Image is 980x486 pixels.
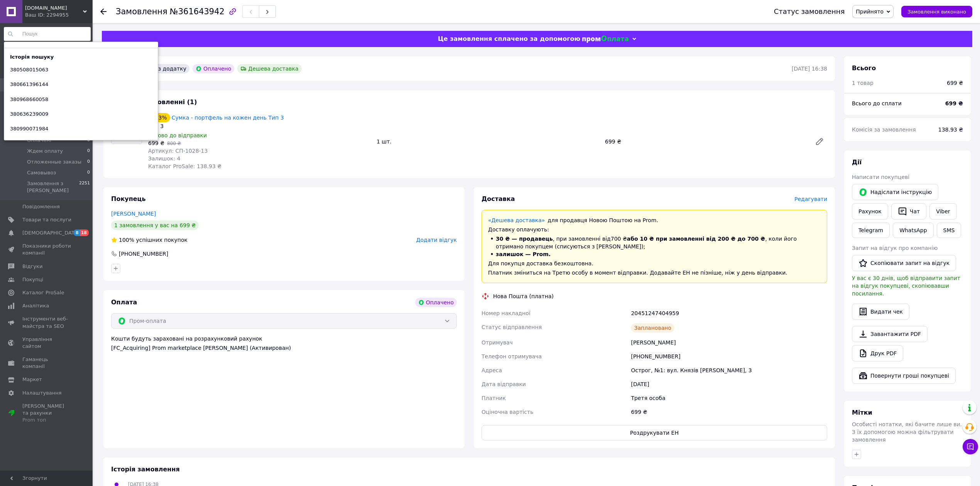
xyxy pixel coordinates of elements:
div: 1 шт. [373,136,602,147]
div: 380636239009 [4,109,54,120]
div: 20451247404959 [629,306,829,320]
div: Третя особа [629,391,829,405]
div: 1 замовлення у вас на 699 ₴ [111,221,199,230]
button: Роздрукувати ЕН [482,425,827,440]
span: Покупці [22,276,43,283]
span: Це замовлення сплачено за допомогою [438,35,580,42]
span: У вас є 30 днів, щоб відправити запит на відгук покупцеві, скопіювавши посилання. [852,275,960,297]
span: Історія замовлення [111,466,180,473]
span: 8 [74,229,80,236]
b: 699 ₴ [945,100,963,106]
span: Ждем оплату [27,148,63,155]
div: Ваш ID: 2294955 [25,12,93,19]
span: Управління сайтом [22,336,71,350]
span: Доставка [482,195,515,202]
span: Готово до відправки [148,132,207,138]
span: Всього [852,64,876,72]
div: Prom топ [22,417,71,424]
span: Замовлення з [PERSON_NAME] [27,180,79,194]
div: Для покупця доставка безкоштовна. [488,260,821,267]
div: [PERSON_NAME] [629,336,829,349]
span: Маркет [22,376,42,383]
span: Замовлення виконано [907,9,966,15]
div: Доставку оплачують: [488,226,821,233]
button: SMS [937,223,961,238]
a: WhatsApp [893,223,933,238]
button: Повернути гроші покупцеві [852,368,956,384]
span: Платник [482,395,506,401]
span: Повідомлення [22,203,60,210]
span: 138.93 ₴ [938,127,963,133]
div: 699 ₴ [602,136,809,147]
div: [FC_Acquiring] Prom marketplace [PERSON_NAME] (Активирован) [111,344,457,352]
div: [PHONE_NUMBER] [118,250,169,258]
div: Статус замовлення [774,8,845,15]
span: 30 ₴ — продавець [496,236,553,242]
span: 0 [87,169,90,176]
span: Статус відправлення [482,324,542,330]
span: залишок — Prom. [496,251,551,257]
span: 0 [87,148,90,155]
span: [DEMOGRAPHIC_DATA] [22,229,79,236]
span: Налаштування [22,390,62,397]
span: 18 [80,229,89,236]
a: Друк PDF [852,345,903,361]
div: Кошти будуть зараховані на розрахунковий рахунок [111,335,457,352]
div: Дешева доставка [237,64,301,73]
div: Тип 3 [148,122,370,130]
span: Додати відгук [416,237,457,243]
div: 380508015063 [4,64,54,75]
span: Відгуки [22,263,42,270]
span: Написати покупцеві [852,174,909,180]
span: Отложенные заказы [27,159,81,165]
div: для продавця Новою Поштою на Prom. [488,216,821,224]
button: Чат з покупцем [963,439,978,454]
span: 100% [119,237,134,243]
span: Інструменти веб-майстра та SEO [22,316,71,329]
span: Особисті нотатки, які бачите лише ви. З їх допомогою можна фільтрувати замовлення [852,421,962,443]
span: Отримувач [482,339,513,346]
div: Нова Пошта (платна) [491,292,556,300]
div: Платник зміниться на Третю особу в момент відправки. Додавайте ЕН не пізніше, ніж у день відправки. [488,269,821,277]
a: Viber [929,203,956,219]
a: Сумка - портфель на кожен день Тип 3 [172,115,284,121]
a: «Дешева доставка» [488,217,545,223]
div: [DATE] [629,377,829,391]
div: [PHONE_NUMBER] [629,349,829,363]
a: [PERSON_NAME] [111,211,156,217]
span: Мітки [852,409,872,416]
span: Покупець [111,195,146,202]
div: Оплачено [415,298,457,307]
span: Редагувати [794,196,827,202]
div: Острог, №1: вул. Князів [PERSON_NAME], 3 [629,363,829,377]
div: 380968660058 [4,94,54,105]
button: Замовлення виконано [901,6,972,17]
span: №361643942 [170,7,225,16]
div: - 13% [148,113,170,122]
span: Самовывоз [27,169,56,176]
span: Телефон отримувача [482,353,542,359]
span: Артикул: СП-1028-13 [148,148,208,154]
span: Запит на відгук про компанію [852,245,938,251]
span: VMK.in.ua [25,5,83,12]
span: 2251 [79,180,90,194]
button: Видати чек [852,304,909,320]
div: Заплановано [631,323,674,332]
button: Надіслати інструкцію [852,184,938,200]
div: Історія пошуку [4,54,59,61]
span: Оціночна вартість [482,409,533,415]
img: evopay logo [582,35,629,43]
span: Оплата [111,299,137,306]
time: [DATE] 16:38 [792,66,827,72]
div: Повернутися назад [100,8,106,15]
a: Telegram [852,223,890,238]
a: Редагувати [812,134,827,149]
div: 699 ₴ [629,405,829,419]
span: 699 ₴ [148,140,164,146]
span: Дата відправки [482,381,526,387]
input: Пошук [4,27,91,41]
span: 1 товар [852,80,874,86]
span: Всього до сплати [852,100,902,106]
span: Замовлення [116,7,167,16]
a: Завантажити PDF [852,326,928,342]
